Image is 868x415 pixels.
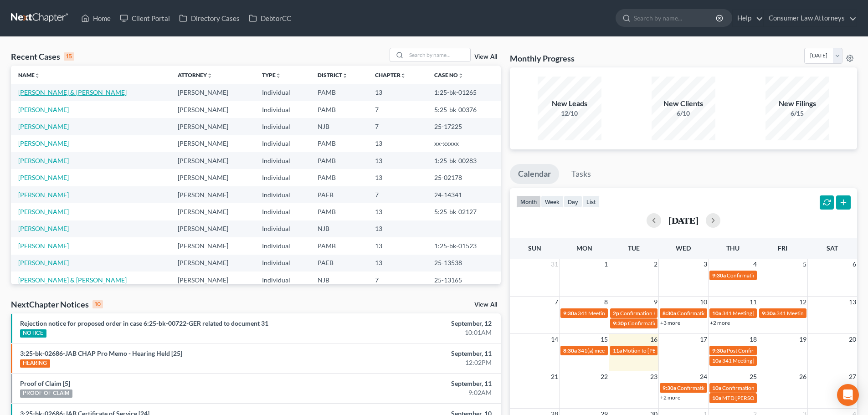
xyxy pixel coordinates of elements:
[848,334,857,345] span: 20
[11,299,103,310] div: NextChapter Notices
[722,357,796,364] span: 341 Meeting [PERSON_NAME]
[699,297,708,307] span: 10
[550,334,559,345] span: 14
[342,73,348,78] i: unfold_more
[668,215,699,225] h2: [DATE]
[798,297,807,307] span: 12
[653,259,658,270] span: 2
[170,255,255,272] td: [PERSON_NAME]
[310,186,368,203] td: PAEB
[538,109,601,118] div: 12/10
[170,135,255,152] td: [PERSON_NAME]
[727,272,823,279] span: Confirmation Hearing [PERSON_NAME]
[550,371,559,382] span: 21
[798,371,807,382] span: 26
[474,54,497,60] a: View All
[64,52,74,61] div: 15
[368,255,427,272] td: 13
[255,237,310,254] td: Individual
[603,297,609,307] span: 8
[765,98,829,109] div: New Filings
[427,135,501,152] td: xx-xxxxx
[340,349,492,358] div: September, 11
[18,225,69,232] a: [PERSON_NAME]
[427,203,501,220] td: 5:25-bk-02127
[613,320,627,327] span: 9:30p
[427,237,501,254] td: 1:25-bk-01523
[712,347,726,354] span: 9:30a
[401,73,406,78] i: unfold_more
[798,334,807,345] span: 19
[427,152,501,169] td: 1:25-bk-00283
[340,379,492,388] div: September, 11
[554,297,559,307] span: 7
[634,10,717,26] input: Search by name...
[676,244,691,252] span: Wed
[255,203,310,220] td: Individual
[510,53,575,64] h3: Monthly Progress
[660,319,680,326] a: +3 more
[764,10,857,26] a: Consumer Law Attorneys
[175,10,244,26] a: Directory Cases
[310,255,368,272] td: PAEB
[550,259,559,270] span: 31
[722,384,818,391] span: Confirmation Hearing [PERSON_NAME]
[18,123,69,130] a: [PERSON_NAME]
[310,203,368,220] td: PAMB
[77,10,115,26] a: Home
[18,174,69,181] a: [PERSON_NAME]
[576,244,592,252] span: Mon
[18,88,127,96] a: [PERSON_NAME] & [PERSON_NAME]
[712,357,721,364] span: 10a
[18,259,69,266] a: [PERSON_NAME]
[765,109,829,118] div: 6/15
[20,329,46,338] div: NOTICE
[427,101,501,118] td: 5:25-bk-00376
[255,101,310,118] td: Individual
[762,310,776,317] span: 9:30a
[458,73,463,78] i: unfold_more
[848,297,857,307] span: 13
[18,276,127,284] a: [PERSON_NAME] & [PERSON_NAME]
[628,244,640,252] span: Tue
[613,347,622,354] span: 11a
[427,84,501,101] td: 1:25-bk-01265
[18,106,69,113] a: [PERSON_NAME]
[310,169,368,186] td: PAMB
[170,237,255,254] td: [PERSON_NAME]
[255,220,310,237] td: Individual
[255,169,310,186] td: Individual
[310,101,368,118] td: PAMB
[427,118,501,135] td: 25-17225
[776,310,850,317] span: 341 Meeting [PERSON_NAME]
[255,135,310,152] td: Individual
[663,310,676,317] span: 8:30a
[712,395,721,401] span: 10a
[653,297,658,307] span: 9
[368,84,427,101] td: 13
[35,73,40,78] i: unfold_more
[749,371,758,382] span: 25
[310,237,368,254] td: PAMB
[563,347,577,354] span: 8:30a
[652,109,715,118] div: 6/10
[368,220,427,237] td: 13
[578,310,652,317] span: 341 Meeting [PERSON_NAME]
[722,310,796,317] span: 341 Meeting [PERSON_NAME]
[837,384,859,406] div: Open Intercom Messenger
[170,84,255,101] td: [PERSON_NAME]
[340,388,492,397] div: 9:02AM
[722,395,778,401] span: MTD [PERSON_NAME]
[749,297,758,307] span: 11
[92,300,103,308] div: 10
[18,72,40,78] a: Nameunfold_more
[727,347,834,354] span: Post Confirmation Hearing [PERSON_NAME]
[510,164,559,184] a: Calendar
[427,169,501,186] td: 25-02178
[603,259,609,270] span: 1
[564,195,582,208] button: day
[18,157,69,164] a: [PERSON_NAME]
[255,84,310,101] td: Individual
[368,118,427,135] td: 7
[652,98,715,109] div: New Clients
